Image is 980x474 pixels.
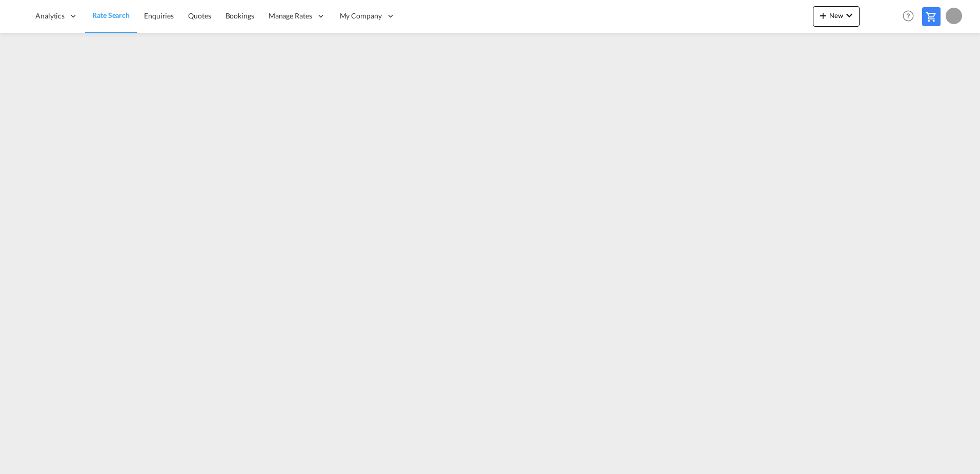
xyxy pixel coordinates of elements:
span: Rate Search [92,11,130,19]
md-icon: icon-chevron-down [843,9,855,22]
button: icon-plus 400-fgNewicon-chevron-down [813,6,860,27]
span: My Company [340,11,382,21]
span: Manage Rates [269,11,312,21]
span: New [817,11,855,19]
md-icon: icon-plus 400-fg [817,9,829,22]
span: Help [900,7,917,25]
div: Help [900,7,922,26]
span: Quotes [188,11,211,20]
span: Bookings [226,11,254,20]
span: Analytics [35,11,65,21]
span: Enquiries [144,11,174,20]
